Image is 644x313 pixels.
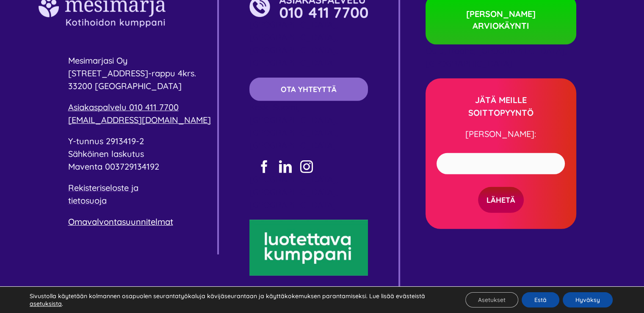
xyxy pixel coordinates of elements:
button: Hyväksy [563,292,613,307]
a: Omavalvontasuunnitelmat [68,216,173,227]
span: 33200 [GEOGRAPHIC_DATA] [68,81,182,91]
strong: JÄTÄ MEILLE SOITTOPYYNTÖ [468,95,533,118]
a: facebook [258,160,271,173]
a: instagram [300,160,313,173]
input: LÄHETÄ [478,187,524,213]
span: Sähköinen laskutus [68,148,144,159]
span: Y-tunnus 2913419-2 [68,136,144,146]
p: Sivustolla käytetään kolmannen osapuolen seurantatyökaluja kävijäseurantaan ja käyttäkokemuksen p... [30,292,444,307]
span: Mesimarjasi Oy [68,55,128,66]
button: Estä [522,292,559,307]
span: [GEOGRAPHIC_DATA], [GEOGRAPHIC_DATA], [GEOGRAPHIC_DATA], [GEOGRAPHIC_DATA] [249,19,338,68]
form: Yhteydenottolomake [437,149,564,213]
button: asetuksista [30,300,62,307]
span: [GEOGRAPHIC_DATA], [GEOGRAPHIC_DATA], [GEOGRAPHIC_DATA] [249,174,338,210]
span: Maventa 003729134192 [68,161,159,172]
span: Keski-Suomi, [GEOGRAPHIC_DATA], [GEOGRAPHIC_DATA], [GEOGRAPHIC_DATA] [249,102,338,151]
span: [STREET_ADDRESS]-rappu 4krs. [68,68,196,78]
span: Oulu, Raahe, [GEOGRAPHIC_DATA], [GEOGRAPHIC_DATA] [426,45,567,69]
a: linkedin [279,160,292,173]
a: OTA YHTEYTTÄ [249,78,368,101]
a: Asiakaspalvelu 010 411 7700 [68,102,179,112]
a: [EMAIL_ADDRESS][DOMAIN_NAME] [68,115,211,125]
span: [PERSON_NAME] ARVIOKÄYNTI [447,8,555,32]
span: OTA YHTEYTTÄ [281,85,337,94]
span: [PERSON_NAME]: [465,129,536,139]
a: Rekisteriseloste ja tietosuoja [68,182,138,206]
button: Asetukset [465,292,518,307]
